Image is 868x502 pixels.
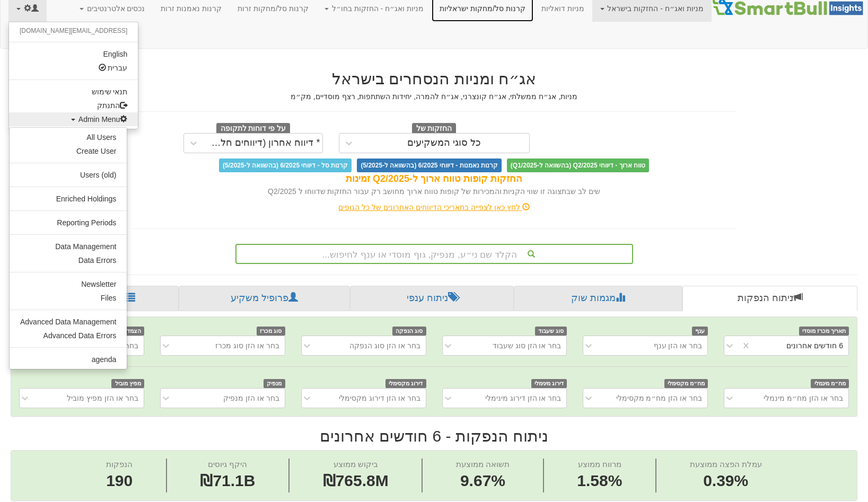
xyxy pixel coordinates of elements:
div: הקלד שם ני״ע, מנפיק, גוף מוסדי או ענף לחיפוש... [236,245,632,263]
div: 6 חודשים אחרונים [786,340,843,351]
a: תנאי שימוש [9,85,138,99]
span: Admin Menu [78,115,128,124]
span: תאריך מכרז מוסדי [799,327,849,336]
a: ניתוח ענפי [350,286,514,311]
h5: מניות, אג״ח ממשלתי, אג״ח קונצרני, אג״ח להמרה, יחידות השתתפות, רצף מוסדיים, מק״מ [132,93,737,101]
div: לחץ כאן לצפייה בתאריכי הדיווחים האחרונים של כל הגופים [124,202,744,213]
span: מח״מ מינמלי [811,379,849,388]
a: עברית [9,61,138,75]
div: בחר או הזן מח״מ מקסימלי [616,393,703,403]
span: הצמדה [119,327,144,336]
span: קרנות סל - דיווחי 6/2025 (בהשוואה ל-5/2025) [219,158,352,172]
span: 9.67% [456,470,510,492]
a: התנתק [9,99,138,112]
a: Files [10,291,127,305]
li: [EMAIL_ADDRESS][DOMAIN_NAME] [9,25,138,37]
a: Reporting Periods [10,216,127,230]
span: ₪71.1B [200,472,255,489]
h2: ניתוח הנפקות - 6 חודשים אחרונים [11,427,857,445]
h2: אג״ח ומניות הנסחרים בישראל [132,70,737,87]
span: קרנות נאמנות - דיווחי 6/2025 (בהשוואה ל-5/2025) [357,158,501,172]
span: מנפיק [264,379,285,388]
span: 0.39% [690,470,762,492]
ul: Admin Menu [9,127,127,369]
a: Enriched Holdings [10,192,127,206]
span: החזקות של [412,123,457,135]
a: Advanced Data Errors [10,329,127,342]
a: מגמות שוק [514,286,682,311]
a: Admin Menu [9,112,138,126]
span: מרווח ממוצע [578,460,621,469]
div: החזקות קופות טווח ארוך ל-Q2/2025 זמינות [132,172,737,186]
span: ענף [692,327,708,336]
span: 190 [106,470,133,492]
div: בחר או הזן סוג מכרז [215,340,279,351]
span: 1.58% [577,470,622,492]
a: פרופיל משקיע [179,286,350,311]
span: עמלת הפצה ממוצעת [690,460,762,469]
a: Data Management [10,240,127,253]
span: היקף גיוסים [208,460,247,469]
span: סוג שעבוד [535,327,567,336]
div: בחר או הזן דירוג מקסימלי [339,393,420,403]
div: שים לב שבתצוגה זו שווי הקניות והמכירות של קופות טווח ארוך מחושב רק עבור החזקות שדווחו ל Q2/2025 [132,186,737,197]
span: מפיץ מוביל [111,379,144,388]
a: ניתוח הנפקות [682,286,857,311]
span: ₪765.8M [323,472,389,489]
div: בחר או הזן מח״מ מינמלי [764,393,843,403]
span: תשואה ממוצעת [456,460,510,469]
span: טווח ארוך - דיווחי Q2/2025 (בהשוואה ל-Q1/2025) [507,158,649,172]
div: בחר או הזן מנפיק [223,393,279,403]
a: agenda [10,353,127,366]
a: Advanced Data Management [10,315,127,329]
div: בחר או הזן ענף [654,340,703,351]
a: English [9,47,138,61]
div: בחר או הזן מפיץ מוביל [67,393,138,403]
div: כל סוגי המשקיעים [407,138,481,148]
a: Data Errors [10,253,127,267]
span: סוג הנפקה [392,327,426,336]
div: בחר או הזן סוג הנפקה [349,340,420,351]
div: * דיווח אחרון (דיווחים חלקיים) [206,138,320,148]
span: מח״מ מקסימלי [664,379,708,388]
span: ביקוש ממוצע [334,460,378,469]
span: הנפקות [106,460,133,469]
div: בחר או הזן סוג שעבוד [493,340,562,351]
a: Newsletter [10,277,127,291]
div: בחר או הזן דירוג מינימלי [485,393,562,403]
span: סוג מכרז [257,327,285,336]
a: Create User [10,144,127,158]
span: דירוג מינימלי [531,379,567,388]
span: על פי דוחות לתקופה [216,123,290,135]
a: Users (old) [10,168,127,182]
span: דירוג מקסימלי [385,379,426,388]
a: All Users [10,130,127,144]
